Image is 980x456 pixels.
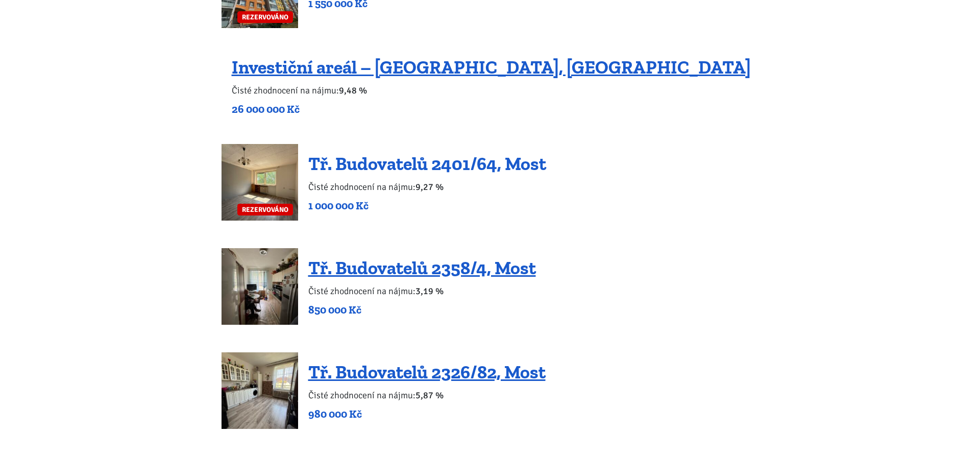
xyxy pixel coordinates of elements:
a: REZERVOVÁNO [222,144,298,221]
b: 9,27 % [415,181,444,193]
b: 3,19 % [415,285,444,297]
a: Tř. Budovatelů 2326/82, Most [308,361,546,383]
p: 1 000 000 Kč [308,199,546,213]
span: REZERVOVÁNO [237,204,293,215]
p: Čisté zhodnocení na nájmu: [308,284,536,298]
p: Čisté zhodnocení na nájmu: [308,388,546,402]
b: 5,87 % [415,390,444,401]
b: 9,48 % [339,85,367,96]
p: Čisté zhodnocení na nájmu: [308,180,546,194]
p: 850 000 Kč [308,303,536,317]
p: Čisté zhodnocení na nájmu: [232,83,751,98]
a: Tř. Budovatelů 2358/4, Most [308,257,536,279]
span: REZERVOVÁNO [237,11,293,23]
a: Investiční areál – [GEOGRAPHIC_DATA], [GEOGRAPHIC_DATA] [232,56,751,78]
p: 26 000 000 Kč [232,102,751,116]
p: 980 000 Kč [308,407,546,421]
a: Tř. Budovatelů 2401/64, Most [308,153,546,175]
